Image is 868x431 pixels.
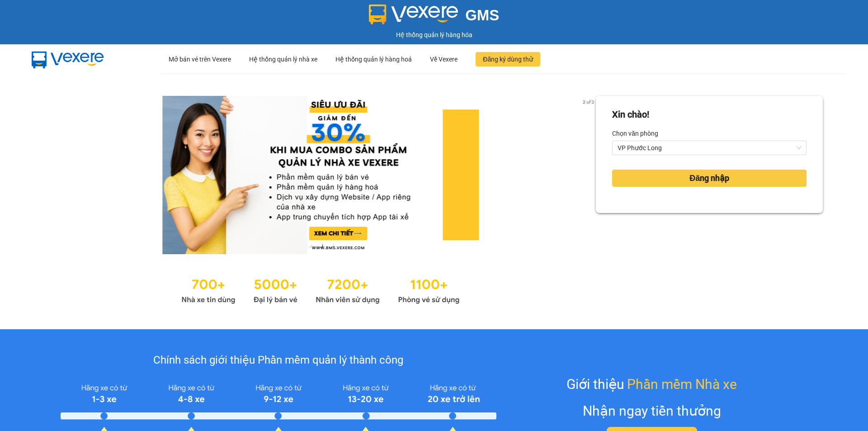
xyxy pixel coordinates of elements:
[169,45,231,74] div: Mở bán vé trên Vexere
[61,352,496,369] div: Chính sách giới thiệu Phần mềm quản lý thành công
[2,30,866,40] div: Hệ thống quản lý hàng hóa
[612,170,807,187] button: Đăng nhập
[335,45,412,74] div: Hệ thống quản lý hàng hoá
[430,45,458,74] div: Về Vexere
[612,126,658,141] label: Chọn văn phòng
[308,243,311,247] li: slide item 1
[580,96,596,108] p: 2 of 3
[45,96,58,254] button: previous slide / item
[369,5,458,24] img: logo 2
[249,45,317,74] div: Hệ thống quản lý nhà xe
[476,52,540,66] button: Đăng ký dùng thử
[618,141,801,155] span: VP Phước Long
[330,243,333,247] li: slide item 3
[627,374,737,395] span: Phần mềm Nhà xe
[369,14,500,21] a: GMS
[483,54,533,64] span: Đăng ký dùng thử
[566,374,737,395] div: Giới thiệu
[612,108,649,122] div: Xin chào!
[583,400,721,422] div: Nhận ngay tiền thưởng
[465,7,499,24] span: GMS
[319,243,322,247] li: slide item 2
[23,44,113,74] img: mbUUG5Q.png
[181,272,460,307] img: Statistics.png
[583,96,596,254] button: next slide / item
[689,172,729,185] span: Đăng nhập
